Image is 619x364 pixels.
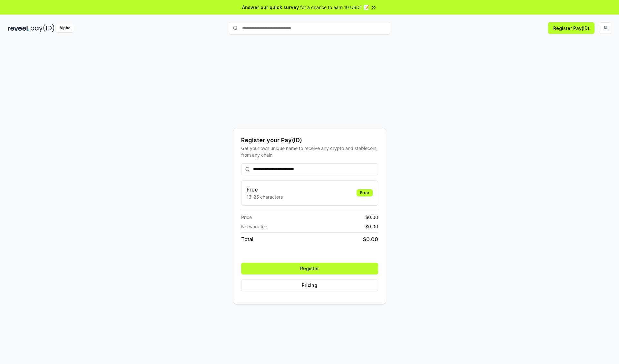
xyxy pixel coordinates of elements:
[242,4,299,11] span: Answer our quick survey
[241,214,252,221] span: Price
[241,235,253,243] span: Total
[247,186,283,193] h3: Free
[56,24,74,32] div: Alpha
[31,24,54,32] img: pay_id
[548,22,594,34] button: Register Pay(ID)
[241,280,378,291] button: Pricing
[363,235,378,243] span: $ 0.00
[241,136,378,145] div: Register your Pay(ID)
[357,189,373,196] div: Free
[241,223,267,230] span: Network fee
[365,214,378,221] span: $ 0.00
[241,145,378,158] div: Get your own unique name to receive any crypto and stablecoin, from any chain
[300,4,369,11] span: for a chance to earn 10 USDT 📝
[241,263,378,274] button: Register
[247,193,283,200] p: 13-25 characters
[8,24,29,32] img: reveel_dark
[365,223,378,230] span: $ 0.00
